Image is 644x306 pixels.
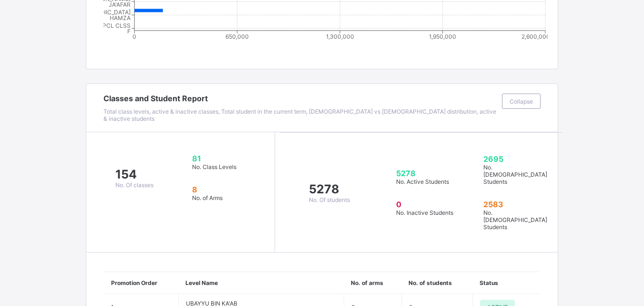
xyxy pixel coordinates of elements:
[429,33,456,40] tspan: 1,950,000
[192,185,247,194] span: 8
[344,272,401,294] th: No. of arms
[396,209,453,216] span: No. Inactive Students
[396,200,453,209] span: 0
[192,194,223,201] span: No. of Arms
[483,209,547,231] span: No. [DEMOGRAPHIC_DATA] Students
[396,178,449,185] span: No. Active Students
[483,200,540,209] span: 2583
[192,163,236,170] span: No. Class Levels
[483,164,547,185] span: No. [DEMOGRAPHIC_DATA] Students
[521,33,550,40] tspan: 2,600,000
[225,33,249,40] tspan: 650,000
[104,272,179,294] th: Promotion Order
[110,14,131,21] tspan: HAMZA
[309,196,350,203] span: No. Of students
[127,28,131,35] tspan: F
[483,154,540,164] span: 2695
[133,33,136,40] tspan: 0
[109,1,131,8] tspan: JA'AFAR
[309,182,350,196] span: 5278
[401,272,472,294] th: No. of students
[326,33,354,40] tspan: 1,300,000
[99,22,131,29] tspan: SPCL CLSS
[115,167,153,181] span: 154
[115,181,153,189] span: No. Of classes
[192,154,247,163] span: 81
[510,98,533,105] span: Collapse
[103,108,496,122] span: Total class levels, active & inactive classes, Total student in the current term, [DEMOGRAPHIC_DA...
[103,94,497,103] span: Classes and Student Report
[396,169,453,178] span: 5278
[178,272,344,294] th: Level Name
[472,272,541,294] th: Status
